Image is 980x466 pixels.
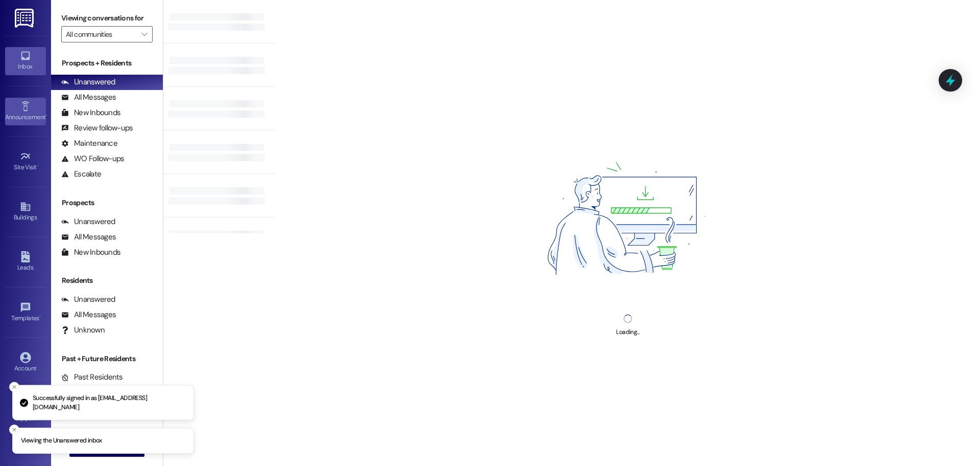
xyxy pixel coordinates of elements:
[5,349,46,376] a: Account
[5,248,46,276] a: Leads
[5,47,46,75] a: Inbox
[5,399,46,427] a: Support
[15,9,36,28] img: ResiDesk Logo
[5,299,46,326] a: Templates •
[61,232,116,242] div: All Messages
[37,162,38,169] span: •
[61,77,115,87] div: Unanswered
[61,169,101,180] div: Escalate
[61,216,115,227] div: Unanswered
[51,58,163,69] div: Prospects + Residents
[51,197,163,208] div: Prospects
[51,275,163,286] div: Residents
[9,382,19,392] button: Close toast
[66,26,136,42] input: All communities
[51,353,163,364] div: Past + Future Residents
[61,309,116,320] div: All Messages
[61,247,120,258] div: New Inbounds
[61,107,120,118] div: New Inbounds
[5,148,46,175] a: Site Visit •
[45,112,47,119] span: •
[61,10,153,26] label: Viewing conversations for
[61,372,123,383] div: Past Residents
[61,294,115,305] div: Unanswered
[5,198,46,226] a: Buildings
[39,313,41,320] span: •
[61,153,124,164] div: WO Follow-ups
[61,325,105,336] div: Unknown
[9,425,19,435] button: Close toast
[61,123,133,134] div: Review follow-ups
[61,92,116,103] div: All Messages
[616,327,639,338] div: Loading...
[21,436,102,446] p: Viewing the Unanswered inbox
[141,30,147,38] i: 
[61,138,117,149] div: Maintenance
[33,394,185,412] p: Successfully signed in as [EMAIL_ADDRESS][DOMAIN_NAME]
